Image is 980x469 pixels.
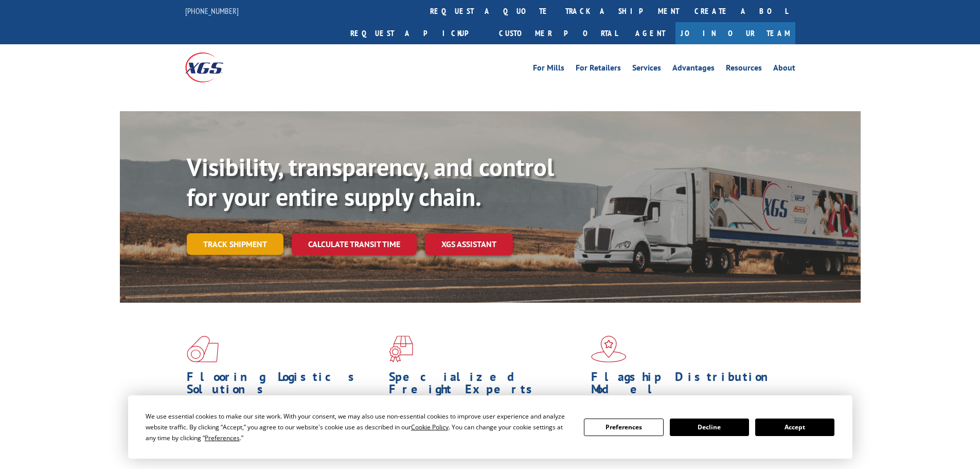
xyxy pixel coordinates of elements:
[755,419,834,436] button: Accept
[591,371,786,401] h1: Flagship Distribution Model
[632,64,661,75] a: Services
[576,64,621,75] a: For Retailers
[675,22,795,44] a: Join Our Team
[411,423,449,431] span: Cookie Policy
[425,233,513,255] a: XGS ASSISTANT
[726,64,762,75] a: Resources
[187,371,381,401] h1: Flooring Logistics Solutions
[146,411,572,443] div: We use essential cookies to make our site work. With your consent, we may also use non-essential ...
[389,371,583,401] h1: Specialized Freight Experts
[773,64,795,75] a: About
[187,336,219,362] img: xgs-icon-total-supply-chain-intelligence-red
[625,22,675,44] a: Agent
[187,233,283,255] a: Track shipment
[670,419,749,436] button: Decline
[672,64,715,75] a: Advantages
[533,64,564,75] a: For Mills
[185,6,239,16] a: [PHONE_NUMBER]
[128,395,852,459] div: Cookie Consent Prompt
[389,336,413,362] img: xgs-icon-focused-on-flooring-red
[343,22,491,44] a: Request a pickup
[591,336,627,362] img: xgs-icon-flagship-distribution-model-red
[292,233,417,255] a: Calculate transit time
[187,151,554,213] b: Visibility, transparency, and control for your entire supply chain.
[205,433,240,442] span: Preferences
[584,419,663,436] button: Preferences
[491,22,625,44] a: Customer Portal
